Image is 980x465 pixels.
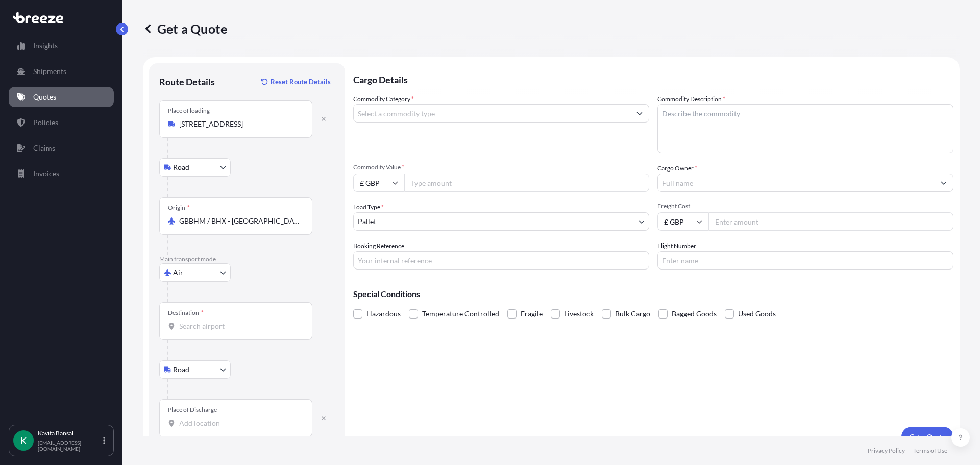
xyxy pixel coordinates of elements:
span: K [20,435,27,446]
a: Policies [9,112,114,133]
p: Reset Route Details [271,77,331,87]
span: Hazardous [366,306,401,322]
p: Shipments [33,66,66,77]
button: Select transport [159,158,231,177]
p: Policies [33,117,58,128]
div: Origin [168,204,190,212]
input: Enter name [657,251,953,270]
button: Select transport [159,263,231,282]
button: Pallet [353,212,649,231]
span: Load Type [353,202,384,212]
button: Show suggestions [630,104,649,123]
span: Temperature Controlled [422,306,499,322]
span: Bulk Cargo [615,306,650,322]
p: Route Details [159,76,215,88]
label: Booking Reference [353,241,404,251]
span: Fragile [521,306,543,322]
span: Bagged Goods [672,306,717,322]
input: Origin [179,216,300,226]
button: Show suggestions [935,174,953,192]
button: Get a Quote [901,427,953,447]
span: Commodity Value [353,163,649,172]
div: Place of Discharge [168,406,217,414]
p: Special Conditions [353,290,953,298]
a: Terms of Use [913,447,947,455]
input: Select a commodity type [354,104,630,123]
label: Flight Number [657,241,696,251]
a: Quotes [9,87,114,107]
input: Your internal reference [353,251,649,270]
span: Pallet [358,216,376,227]
span: Air [173,267,183,278]
p: Main transport mode [159,255,335,263]
input: Place of loading [179,119,300,129]
p: Quotes [33,92,56,102]
p: [EMAIL_ADDRESS][DOMAIN_NAME] [38,439,101,452]
span: Freight Cost [657,202,953,210]
a: Shipments [9,61,114,82]
label: Cargo Owner [657,163,697,174]
button: Select transport [159,360,231,379]
input: Destination [179,321,300,331]
p: Get a Quote [143,20,227,37]
div: Destination [168,309,204,317]
p: Get a Quote [910,432,945,442]
a: Insights [9,36,114,56]
p: Claims [33,143,55,153]
input: Place of Discharge [179,418,300,428]
span: Livestock [564,306,594,322]
button: Reset Route Details [256,74,335,90]
a: Claims [9,138,114,158]
input: Enter amount [708,212,953,231]
input: Full name [658,174,935,192]
p: Insights [33,41,58,51]
span: Road [173,162,189,173]
a: Privacy Policy [868,447,905,455]
span: Road [173,364,189,375]
input: Type amount [404,174,649,192]
span: Used Goods [738,306,776,322]
p: Cargo Details [353,63,953,94]
label: Commodity Description [657,94,725,104]
div: Place of loading [168,107,210,115]
p: Invoices [33,168,59,179]
a: Invoices [9,163,114,184]
p: Kavita Bansal [38,429,101,437]
label: Commodity Category [353,94,414,104]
